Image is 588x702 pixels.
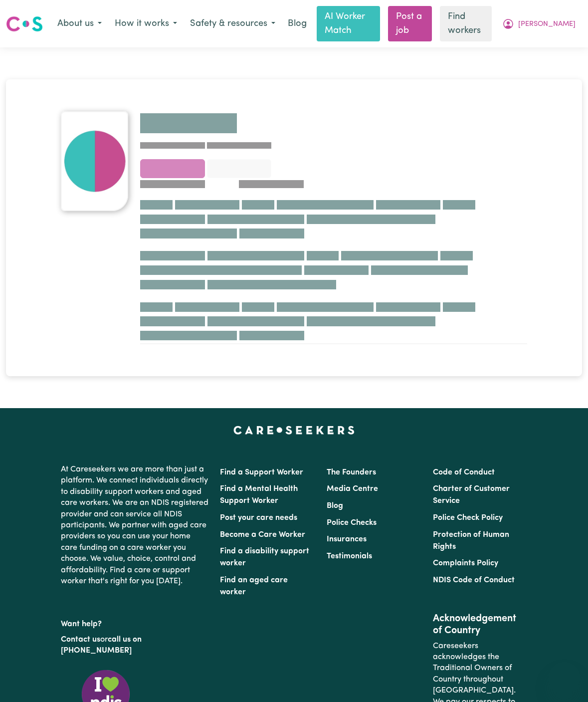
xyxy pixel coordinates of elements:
[496,13,582,34] button: My Account
[388,6,432,41] a: Post a job
[327,468,376,476] a: The Founders
[61,636,100,644] a: Contact us
[327,535,367,543] a: Insurances
[51,13,108,34] button: About us
[327,502,343,510] a: Blog
[433,468,495,476] a: Code of Conduct
[433,613,527,637] h2: Acknowledgement of Country
[61,460,208,591] p: At Careseekers we are more than just a platform. We connect individuals directly to disability su...
[6,15,43,33] img: Careseekers logo
[433,485,510,505] a: Charter of Customer Service
[220,468,303,476] a: Find a Support Worker
[433,514,503,522] a: Police Check Policy
[220,547,309,567] a: Find a disability support worker
[433,531,509,551] a: Protection of Human Rights
[61,630,208,661] p: or
[220,485,298,505] a: Find a Mental Health Support Worker
[317,6,380,41] a: AI Worker Match
[282,13,313,35] a: Blog
[220,576,288,596] a: Find an aged care worker
[233,426,355,434] a: Careseekers home page
[433,559,498,567] a: Complaints Policy
[440,6,492,41] a: Find workers
[433,576,515,584] a: NDIS Code of Conduct
[518,19,576,30] span: [PERSON_NAME]
[327,552,372,560] a: Testimonials
[61,615,208,630] p: Want help?
[327,485,378,493] a: Media Centre
[548,662,580,694] iframe: Button to launch messaging window
[327,519,377,527] a: Police Checks
[184,13,282,34] button: Safety & resources
[108,13,184,34] button: How it works
[220,531,305,539] a: Become a Care Worker
[6,12,43,35] a: Careseekers logo
[220,514,297,522] a: Post your care needs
